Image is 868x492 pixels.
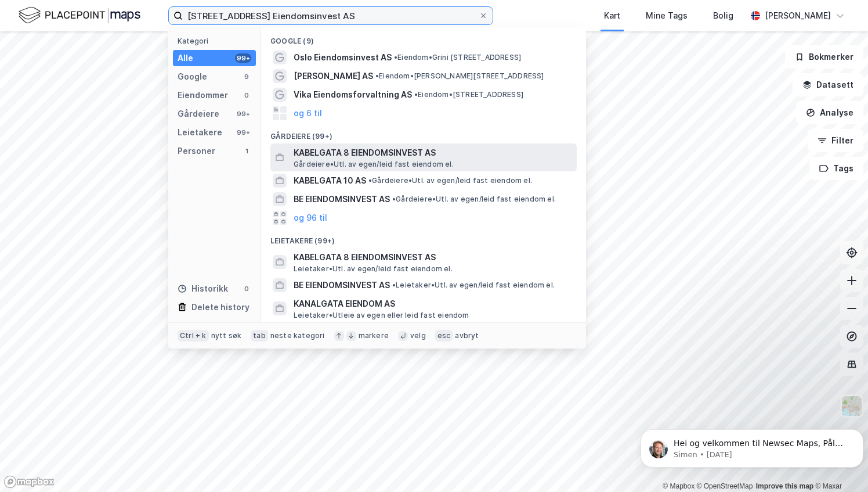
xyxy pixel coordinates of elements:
[178,70,207,84] div: Google
[294,211,327,225] button: og 96 til
[414,90,418,99] span: •
[270,331,325,340] div: neste kategori
[765,9,831,23] div: [PERSON_NAME]
[294,106,322,120] button: og 6 til
[294,297,572,311] span: KANALGATA EIENDOM AS
[261,27,586,48] div: Google (9)
[261,123,586,143] div: Gårdeiere (99+)
[235,53,251,63] div: 99+
[294,278,390,292] span: BE EIENDOMSINVEST AS
[251,330,268,342] div: tab
[242,72,251,81] div: 9
[359,331,389,340] div: markere
[294,250,572,264] span: KABELGATA 8 EIENDOMSINVEST AS
[235,109,251,118] div: 99+
[368,176,532,185] span: Gårdeiere • Utl. av egen/leid fast eiendom el.
[261,227,586,248] div: Leietakere (99+)
[183,7,479,24] input: Søk på adresse, matrikkel, gårdeiere, leietakere eller personer
[636,405,868,486] iframe: Intercom notifications message
[294,174,366,188] span: KABELGATA 10 AS
[178,51,193,65] div: Alle
[294,88,412,102] span: Vika Eiendomsforvaltning AS
[455,331,479,340] div: avbryt
[294,311,469,320] span: Leietaker • Utleie av egen eller leid fast eiendom
[294,69,373,83] span: [PERSON_NAME] AS
[410,331,426,340] div: velg
[294,192,390,206] span: BE EIENDOMSINVEST AS
[242,91,251,100] div: 0
[394,53,397,62] span: •
[294,160,454,169] span: Gårdeiere • Utl. av egen/leid fast eiendom el.
[178,144,215,158] div: Personer
[178,37,256,45] div: Kategori
[796,101,863,124] button: Analyse
[178,125,222,139] div: Leietakere
[294,264,453,274] span: Leietaker • Utl. av egen/leid fast eiendom el.
[211,331,242,340] div: nytt søk
[808,129,863,152] button: Filter
[3,475,55,489] a: Mapbox homepage
[294,51,392,64] span: Oslo Eiendomsinvest AS
[392,195,396,203] span: •
[294,146,572,160] span: KABELGATA 8 EIENDOMSINVEST AS
[368,176,372,185] span: •
[178,107,219,121] div: Gårdeiere
[756,482,813,490] a: Improve this map
[242,284,251,293] div: 0
[414,90,523,99] span: Eiendom • [STREET_ADDRESS]
[435,330,453,342] div: esc
[697,482,753,490] a: OpenStreetMap
[392,195,556,204] span: Gårdeiere • Utl. av egen/leid fast eiendom el.
[841,395,863,417] img: Z
[604,9,620,23] div: Kart
[713,9,733,23] div: Bolig
[191,300,249,314] div: Delete history
[392,281,555,290] span: Leietaker • Utl. av egen/leid fast eiendom el.
[235,128,251,137] div: 99+
[375,71,544,81] span: Eiendom • [PERSON_NAME][STREET_ADDRESS]
[178,282,228,296] div: Historikk
[646,9,688,23] div: Mine Tags
[375,71,379,80] span: •
[242,146,251,156] div: 1
[663,482,695,490] a: Mapbox
[19,5,140,26] img: logo.f888ab2527a4732fd821a326f86c7f29.svg
[793,73,863,96] button: Datasett
[785,45,863,69] button: Bokmerker
[394,53,521,62] span: Eiendom • Grini [STREET_ADDRESS]
[392,281,396,289] span: •
[809,157,863,180] button: Tags
[178,88,228,102] div: Eiendommer
[178,330,209,342] div: Ctrl + k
